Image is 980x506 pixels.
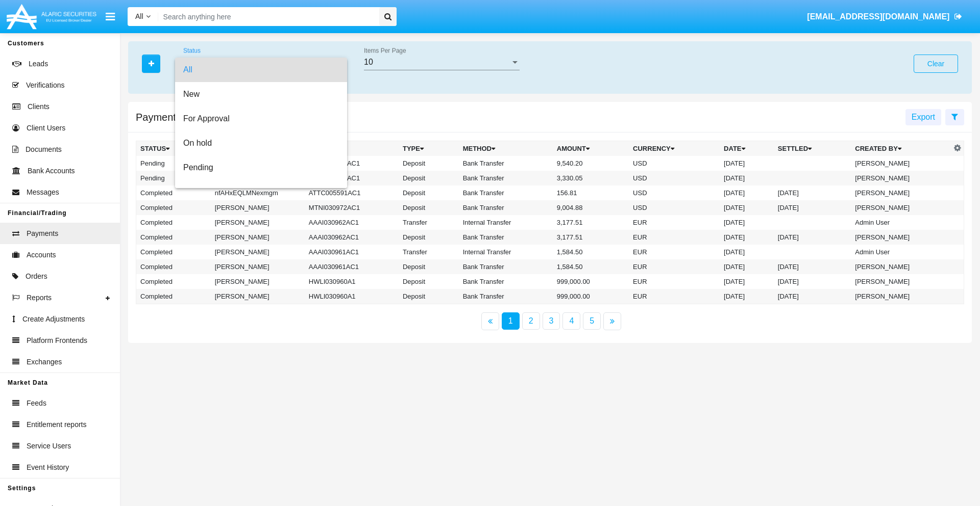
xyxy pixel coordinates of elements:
span: Pending [183,155,339,180]
span: Rejected [183,180,339,204]
span: On hold [183,131,339,155]
span: For Approval [183,106,339,131]
span: New [183,82,339,106]
span: All [183,58,339,82]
